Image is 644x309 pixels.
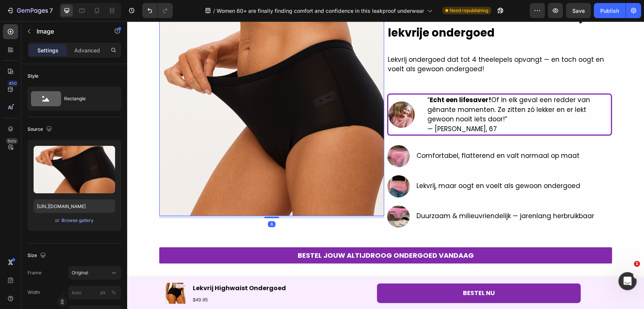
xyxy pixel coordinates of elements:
[37,27,101,36] p: Image
[74,46,100,54] p: Advanced
[68,266,121,280] button: Original
[32,226,485,242] a: BESTEL JOUW ALTIJDROOG ONDERGOED VANDAAG
[7,80,18,86] div: 450
[260,154,283,176] img: atom_imagenizphjnaag.png
[303,74,364,83] strong: Echt een lifesaver!
[34,199,115,213] input: https://example.com/image.jpg
[594,3,626,18] button: Publish
[600,7,619,15] div: Publish
[61,217,94,224] button: Browse gallery
[68,286,121,299] input: px%
[213,7,215,15] span: /
[336,267,368,278] p: BESTEL NU
[64,90,110,107] div: Rectangle
[142,3,173,18] div: Undo/Redo
[28,269,41,276] label: Frame
[28,73,38,80] div: Style
[109,288,118,297] button: px
[260,184,283,207] img: atom_imagejfehndiokb.png
[28,251,48,261] div: Size
[261,34,484,53] p: Lekvrij ondergoed dat tot 4 theelepels opvangt — en toch oogt en voelt als gewoon ondergoed!
[98,288,108,297] button: %
[141,200,148,206] div: 6
[127,21,644,309] iframe: Design area
[37,46,58,54] p: Settings
[250,262,453,282] a: BESTEL NU
[34,146,115,193] img: preview-image
[3,3,56,18] button: 7
[618,272,636,290] iframe: Intercom live chat
[289,160,453,169] span: Lekvrij, maar oogt en voelt als gewoon ondergoed
[49,6,53,15] p: 7
[72,269,88,276] span: Original
[261,80,287,107] img: Alt image
[28,289,40,296] label: Width
[111,289,116,296] div: %
[300,74,483,113] p: “ Of in elk geval een redder van gênante momenten. Ze zitten zó lekker en er lekt gewoon nooit ie...
[289,190,467,200] p: Duurzaam & milieuvriendelijk — jarenlang herbruikbaar
[572,8,585,14] span: Save
[28,124,54,135] div: Source
[217,7,424,15] span: Women 60+ are finally finding comfort and confidence in this leakproof underwear
[260,124,283,146] img: atom_imagewnjrtqfcek.png
[634,261,640,267] span: 1
[450,7,488,14] span: Need republishing
[566,3,591,18] button: Save
[100,289,106,296] div: px
[61,217,94,224] div: Browse gallery
[6,138,18,144] div: Beta
[55,216,60,225] span: or
[289,130,452,140] p: Comfortabel, flatterend en valt normaal op maat
[171,229,347,239] p: BESTEL JOUW ALTIJDROOG ONDERGOED VANDAAG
